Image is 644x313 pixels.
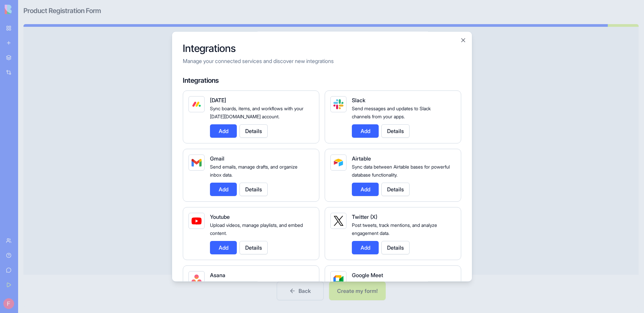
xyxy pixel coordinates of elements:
[210,280,304,294] span: Create tasks, update projects, and sync team workflows.
[210,97,226,104] span: [DATE]
[239,124,268,138] button: Details
[210,213,230,220] span: Youtube
[210,164,298,178] span: Send emails, manage drafts, and organize inbox data.
[352,155,371,162] span: Airtable
[352,183,379,196] button: Add
[183,57,461,65] p: Manage your connected services and discover new integrations
[210,222,303,236] span: Upload videos, manage playlists, and embed content.
[352,124,379,138] button: Add
[352,241,379,254] button: Add
[381,183,410,196] button: Details
[352,272,383,278] span: Google Meet
[183,76,461,85] h4: Integrations
[352,164,450,178] span: Sync data between Airtable bases for powerful database functionality.
[239,241,268,254] button: Details
[352,97,365,104] span: Slack
[210,183,237,196] button: Add
[210,106,304,119] span: Sync boards, items, and workflows with your [DATE][DOMAIN_NAME] account.
[210,155,224,162] span: Gmail
[352,280,430,286] span: Schedule and create video meetings.
[381,124,410,138] button: Details
[239,183,268,196] button: Details
[183,42,461,54] h2: Integrations
[352,106,431,119] span: Send messages and updates to Slack channels from your apps.
[210,272,225,278] span: Asana
[210,124,237,138] button: Add
[460,37,467,44] button: Close
[381,241,410,254] button: Details
[352,222,437,236] span: Post tweets, track mentions, and analyze engagement data.
[210,241,237,254] button: Add
[352,213,377,220] span: Twitter (X)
